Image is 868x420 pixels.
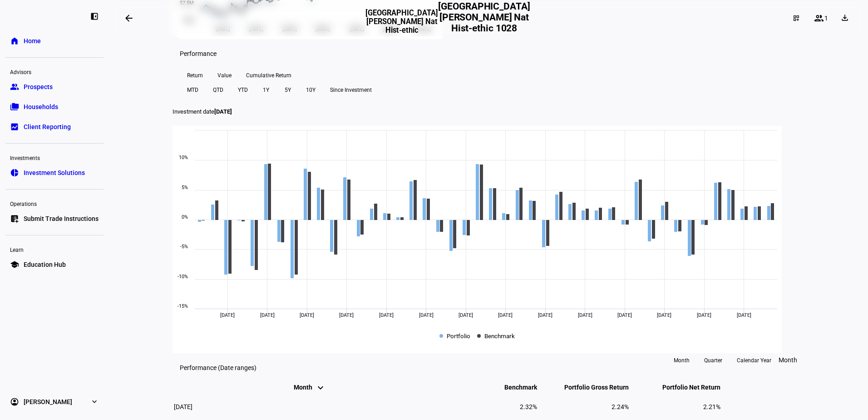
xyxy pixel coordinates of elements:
span: MTD [187,83,198,97]
eth-mat-symbol: pie_chart [10,168,19,177]
a: pie_chartInvestment Solutions [5,164,104,182]
span: [DATE] [339,312,354,318]
span: Portfolio Gross Return [551,384,629,391]
span: Month [674,353,690,368]
eth-mat-symbol: bid_landscape [10,122,19,131]
span: Benchmark [484,331,515,340]
div: Investments [5,151,104,164]
span: Value [217,68,232,83]
span: Month [294,384,326,391]
div: Operations [5,197,104,210]
span: [DATE] [498,312,513,318]
mat-icon: download [840,13,849,22]
span: Return [187,68,203,83]
span: [DATE] [737,312,751,318]
text: -5% [180,244,188,250]
button: MTD [180,83,206,97]
mat-icon: arrow_backwards [123,13,134,24]
span: Households [24,102,58,111]
text: 0% [182,214,188,220]
span: [DATE] [538,312,552,318]
text: -15% [178,303,188,309]
span: Portfolio [447,331,470,340]
span: [DATE] [617,312,632,318]
button: QTD [206,83,231,97]
span: Cumulative Return [246,68,291,83]
button: YTD [231,83,255,97]
h3: [GEOGRAPHIC_DATA][PERSON_NAME] Nat Hist-ethic [365,9,438,35]
eth-data-table-title: Performance (Date ranges) [180,364,256,371]
span: Home [24,36,41,45]
span: Investment Solutions [24,168,85,177]
span: 1Y [263,83,269,97]
span: Client Reporting [24,122,71,131]
span: Benchmark [491,384,537,391]
text: 10% [179,155,188,160]
span: [DATE] [657,312,671,318]
button: Quarter [697,353,730,368]
button: 1Y [255,83,277,97]
div: Advisors [5,65,104,78]
span: YTD [238,83,248,97]
eth-mat-symbol: account_circle [10,397,19,406]
span: [DATE] [379,312,394,318]
eth-mat-symbol: home [10,36,19,45]
span: 10Y [306,83,316,97]
span: Month [779,356,797,364]
span: Prospects [24,82,53,91]
mat-icon: keyboard_arrow_down [315,382,326,393]
span: [DATE] [300,312,314,318]
span: [DATE] [697,312,711,318]
span: [PERSON_NAME] [24,397,72,406]
span: 1 [824,15,828,22]
button: 10Y [299,83,323,97]
h2: [GEOGRAPHIC_DATA][PERSON_NAME] Nat Hist-ethic 1028 [438,1,530,35]
button: Value [210,68,239,83]
button: Since Investment [323,83,379,97]
span: [DATE] [578,312,592,318]
a: folder_copyHouseholds [5,98,104,116]
text: -10% [178,274,188,280]
mat-icon: dashboard_customize [793,15,800,22]
div: Learn [5,243,104,255]
button: Return [180,68,210,83]
eth-mat-symbol: folder_copy [10,102,19,111]
button: Calendar Year [730,353,779,368]
span: 5Y [285,83,291,97]
h3: Performance [180,50,217,57]
mat-icon: group [814,13,824,24]
a: bid_landscapeClient Reporting [5,118,104,136]
button: Month [666,353,697,368]
p: Investment date [173,108,804,115]
span: Education Hub [24,260,66,269]
a: groupProspects [5,78,104,96]
span: Submit Trade Instructions [24,214,99,223]
span: QTD [213,83,223,97]
span: [DATE] [459,312,473,318]
a: homeHome [5,32,104,50]
button: 5Y [277,83,299,97]
span: Quarter [704,353,722,368]
span: [DATE] [214,108,232,115]
eth-mat-symbol: left_panel_close [90,12,99,21]
eth-mat-symbol: expand_more [90,397,99,406]
eth-mat-symbol: list_alt_add [10,214,19,223]
button: Cumulative Return [239,68,299,83]
eth-mat-symbol: group [10,82,19,91]
span: Calendar Year [737,353,771,368]
eth-mat-symbol: school [10,260,19,269]
span: [DATE] [419,312,434,318]
span: Portfolio Net Return [649,384,720,391]
span: [DATE] [260,312,275,318]
span: Since Investment [330,83,372,97]
text: 5% [182,185,188,190]
span: [DATE] [220,312,235,318]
